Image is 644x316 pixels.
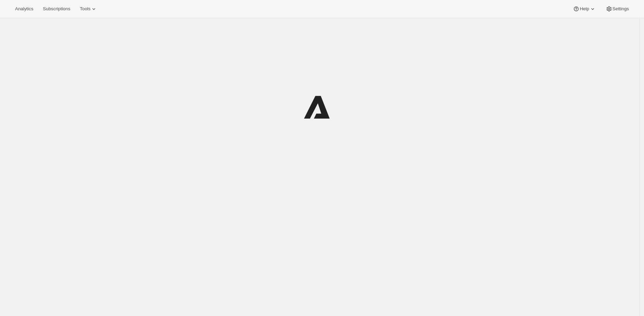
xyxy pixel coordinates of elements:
button: Settings [602,4,633,14]
span: Analytics [15,6,33,12]
span: Settings [613,6,629,12]
button: Tools [76,4,101,14]
button: Subscriptions [39,4,74,14]
span: Tools [80,6,90,12]
span: Help [580,6,589,12]
button: Help [569,4,600,14]
span: Subscriptions [43,6,70,12]
button: Analytics [11,4,37,14]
